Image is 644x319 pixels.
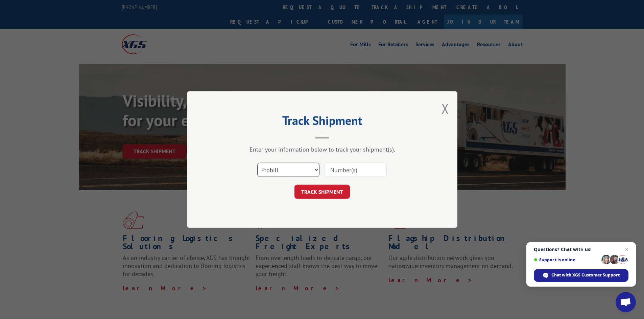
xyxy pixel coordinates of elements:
[534,257,599,262] span: Support is online
[221,145,424,153] div: Enter your information below to track your shipment(s).
[623,245,631,254] span: Close chat
[534,269,628,282] div: Chat with XGS Customer Support
[616,292,636,312] div: Open chat
[221,116,424,129] h2: Track Shipment
[442,100,449,117] button: Close modal
[325,163,387,177] input: Number(s)
[534,247,628,252] span: Questions? Chat with us!
[551,272,620,278] span: Chat with XGS Customer Support
[294,185,350,199] button: TRACK SHIPMENT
